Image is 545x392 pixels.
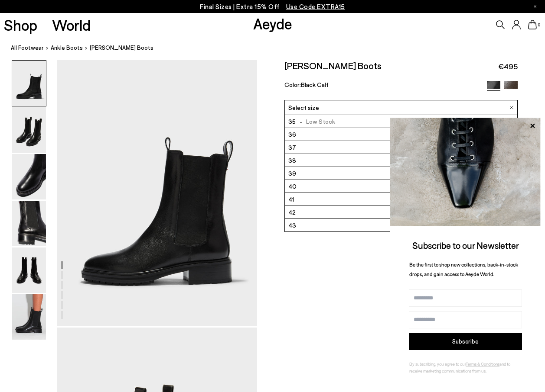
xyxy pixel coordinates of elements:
[537,22,541,27] span: 0
[528,20,537,29] a: 0
[284,81,480,91] div: Color:
[466,361,499,366] a: Terms & Conditions
[288,157,296,164] span: 38
[52,17,91,32] a: World
[12,201,46,246] img: Jack Chelsea Boots - Image 4
[253,14,292,32] a: Aeyde
[12,107,46,153] img: Jack Chelsea Boots - Image 2
[51,43,83,52] a: Ankle Boots
[390,118,541,226] img: ca3f721fb6ff708a270709c41d776025.jpg
[200,1,345,12] p: Final Sizes | Extra 15% Off
[286,3,345,10] span: Navigate to /collections/ss25-final-sizes
[90,43,153,52] span: [PERSON_NAME] Boots
[12,247,46,293] img: Jack Chelsea Boots - Image 5
[12,61,46,106] img: Jack Chelsea Boots - Image 1
[288,222,296,229] span: 43
[4,17,37,32] a: Shop
[288,118,296,125] span: 35
[288,196,294,203] span: 41
[288,170,296,177] span: 39
[288,144,296,151] span: 37
[412,240,519,251] span: Subscribe to our Newsletter
[301,81,329,88] span: Black Calf
[409,361,466,366] span: By subscribing, you agree to our
[12,294,46,340] img: Jack Chelsea Boots - Image 6
[12,154,46,199] img: Jack Chelsea Boots - Image 3
[11,43,44,52] a: All Footwear
[11,36,545,60] nav: breadcrumb
[409,261,518,277] span: Be the first to shop new collections, back-in-stock drops, and gain access to Aeyde World.
[296,118,335,125] span: Low Stock
[409,333,522,350] button: Subscribe
[288,183,297,190] span: 40
[288,131,296,138] span: 36
[288,209,296,216] span: 42
[288,104,319,111] span: Select size
[296,118,306,125] span: -
[284,60,382,71] h2: [PERSON_NAME] Boots
[498,61,518,72] span: €495
[51,44,83,51] span: Ankle Boots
